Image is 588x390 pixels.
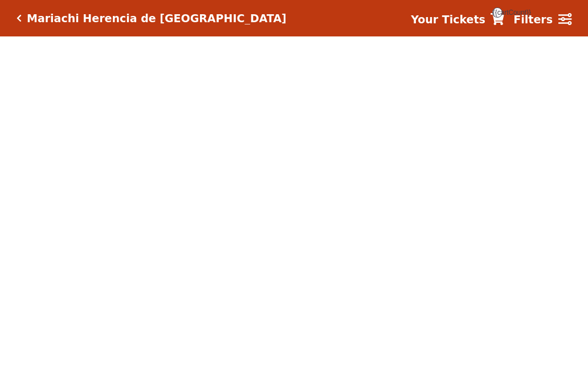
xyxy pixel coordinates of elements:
[411,11,504,28] a: Your Tickets {{cartCount}}
[17,14,22,22] a: Click here to go back to filters
[411,13,485,26] strong: Your Tickets
[492,7,503,18] span: {{cartCount}}
[27,12,287,25] h5: Mariachi Herencia de [GEOGRAPHIC_DATA]
[513,13,553,26] strong: Filters
[513,11,571,28] a: Filters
